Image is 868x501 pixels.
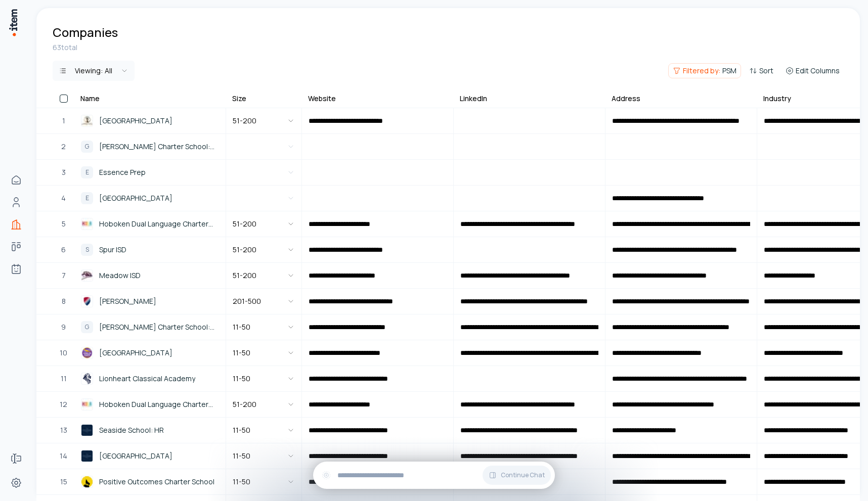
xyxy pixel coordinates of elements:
button: Continue Chat [483,466,551,485]
img: Vermilion Country School [81,347,93,359]
div: G [81,321,93,333]
span: 15 [60,476,67,487]
span: 2 [61,141,66,152]
div: Address [612,94,640,104]
div: E [81,166,93,178]
a: Vermilion Country School[GEOGRAPHIC_DATA] [75,341,225,365]
a: Settings [6,473,26,493]
span: 5 [62,218,66,230]
span: Hoboken Dual Language Charter School (HoLa): Human Resources [99,399,219,410]
a: G[PERSON_NAME] Charter School: Adult Ed [75,315,225,339]
span: 1 [62,115,65,126]
span: 12 [60,399,67,410]
a: Seaside School: HRSeaside School: HR [75,418,225,442]
span: [GEOGRAPHIC_DATA] [99,347,172,358]
span: 6 [61,244,66,255]
a: Companies [6,214,26,235]
span: Continue Chat [501,471,545,479]
span: 3 [62,167,66,178]
div: 63 total [53,42,844,53]
img: San Benito County Polytechnic Academy [81,115,93,127]
button: Edit Columns [782,64,844,78]
img: Seaside School: HR [81,424,93,436]
div: Size [232,94,246,104]
a: Hoboken Dual Language Charter School (HoLa): Human ResourcesHoboken Dual Language Charter School ... [75,392,225,417]
button: Sort [745,64,777,78]
span: Sort [759,66,773,76]
span: [GEOGRAPHIC_DATA] [99,193,172,204]
h1: Companies [53,24,118,40]
img: Hoboken Dual Language Charter School (HoLa): Human Resources [81,398,93,411]
a: E[GEOGRAPHIC_DATA] [75,186,225,210]
span: Meadow ISD [99,270,141,281]
img: Item Brain Logo [8,8,18,37]
span: Filtered by: [683,66,720,76]
span: 14 [60,450,67,462]
a: Forms [6,448,26,469]
a: Home [6,170,26,190]
div: Website [308,94,336,104]
span: Positive Outcomes Charter School [99,476,214,487]
div: Continue Chat [313,462,555,489]
img: Seaside School [81,450,93,462]
a: Lionheart Classical AcademyLionheart Classical Academy [75,367,225,391]
a: Meadow ISDMeadow ISD [75,263,225,288]
div: G [81,141,93,153]
div: E [81,192,93,204]
span: Spur ISD [99,244,126,255]
div: Viewing: [75,66,112,76]
a: G[PERSON_NAME] Charter School: MDC [75,134,225,159]
span: [GEOGRAPHIC_DATA] [99,450,172,462]
span: [PERSON_NAME] Charter School: Adult Ed [99,322,219,333]
span: 4 [61,193,66,204]
a: Positive Outcomes Charter SchoolPositive Outcomes Charter School [75,470,225,494]
span: Edit Columns [796,66,840,76]
span: PSM [722,66,736,76]
div: Industry [763,94,791,104]
span: [PERSON_NAME] Charter School: MDC [99,141,219,152]
span: 7 [62,270,66,281]
a: EEssence Prep [75,160,225,185]
span: 10 [60,347,67,358]
span: Lionheart Classical Academy [99,373,195,384]
span: 11 [61,373,67,384]
button: Filtered by:PSM [668,63,741,78]
span: Seaside School: HR [99,425,164,436]
img: Positive Outcomes Charter School [81,476,93,488]
img: Meadow ISD [81,269,93,282]
span: [GEOGRAPHIC_DATA] [99,115,172,126]
a: Agents [6,259,26,279]
a: People [6,192,26,212]
a: San Benito County Polytechnic Academy[GEOGRAPHIC_DATA] [75,109,225,133]
span: 9 [61,322,66,333]
a: Dexter Southfield[PERSON_NAME] [75,289,225,313]
a: Seaside School[GEOGRAPHIC_DATA] [75,444,225,468]
img: Lionheart Classical Academy [81,373,93,385]
div: S [81,244,93,256]
a: Hoboken Dual Language Charter School (HoLa)Hoboken Dual Language Charter School (HoLa) [75,212,225,236]
a: SSpur ISD [75,238,225,262]
span: Hoboken Dual Language Charter School (HoLa) [99,218,219,230]
img: Hoboken Dual Language Charter School (HoLa) [81,218,93,230]
img: Dexter Southfield [81,295,93,307]
a: Deals [6,237,26,257]
span: [PERSON_NAME] [99,296,156,307]
div: Name [80,94,100,104]
span: 8 [62,296,66,307]
span: 13 [60,425,67,436]
div: LinkedIn [460,94,487,104]
span: Essence Prep [99,167,146,178]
